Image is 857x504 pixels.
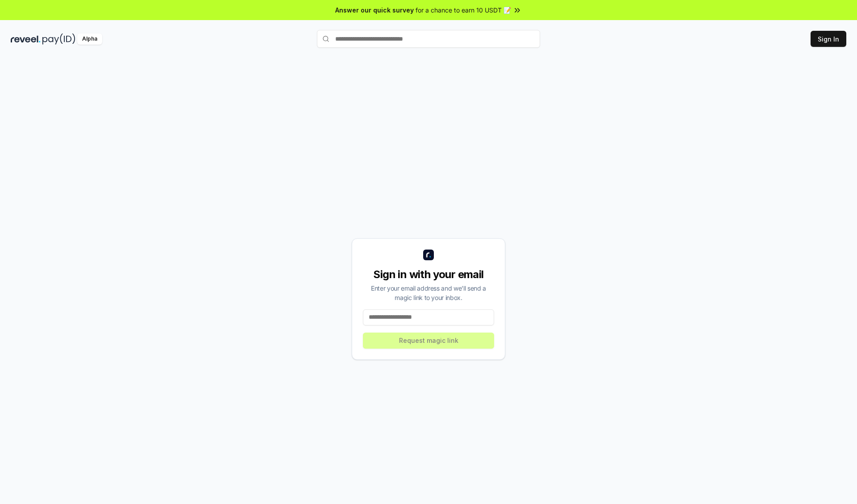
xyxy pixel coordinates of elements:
img: logo_small [423,250,434,260]
img: pay_id [42,33,75,45]
div: Sign in with your email [363,267,494,282]
div: Alpha [77,33,102,45]
span: for a chance to earn 10 USDT 📝 [416,5,511,15]
span: Answer our quick survey [335,5,414,15]
div: Enter your email address and we’ll send a magic link to your inbox. [363,283,494,302]
button: Sign In [811,31,846,47]
img: reveel_dark [11,33,41,45]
